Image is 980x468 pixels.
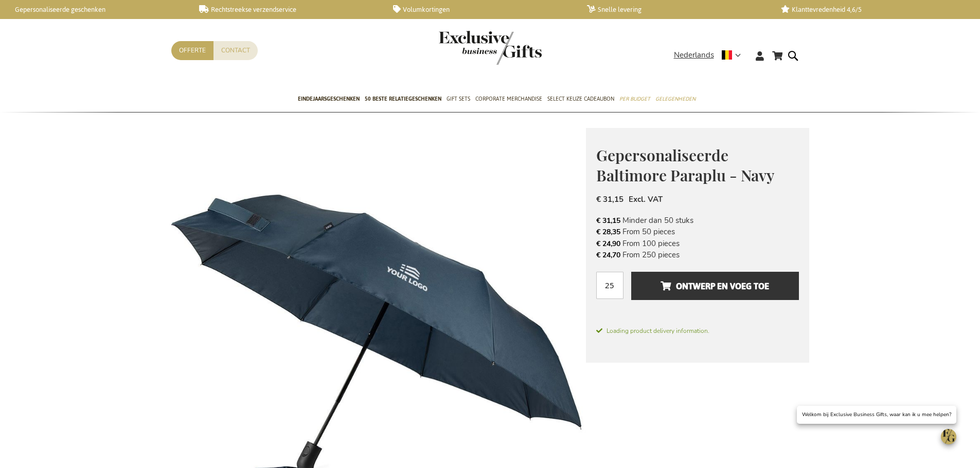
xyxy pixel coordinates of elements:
a: Per Budget [619,87,650,113]
a: Offerte [171,41,213,60]
span: Loading product delivery information. [596,326,799,335]
span: € 24,90 [596,239,620,249]
a: Volumkortingen [393,5,571,14]
a: Eindejaarsgeschenken [298,87,360,113]
span: € 24,70 [596,250,620,260]
a: Select Keuze Cadeaubon [547,87,614,113]
span: Eindejaarsgeschenken [298,93,360,104]
li: From 100 pieces [596,238,799,249]
a: Gepersonaliseerde geschenken [5,5,183,14]
a: Corporate Merchandise [475,87,542,113]
img: Exclusive Business gifts logo [439,31,542,65]
div: Nederlands [674,49,747,61]
span: € 31,15 [596,216,620,226]
button: Ontwerp en voeg toe [631,272,798,300]
a: Contact [213,41,258,60]
span: Ontwerp en voeg toe [661,278,769,294]
span: Corporate Merchandise [475,93,542,104]
a: Gelegenheden [655,87,696,113]
span: 50 beste relatiegeschenken [365,93,441,104]
span: Excl. VAT [629,194,663,204]
li: From 50 pieces [596,226,799,237]
span: Gepersonaliseerde Baltimore Paraplu - Navy [596,145,774,185]
li: Minder dan 50 stuks [596,215,799,226]
span: € 31,15 [596,194,623,204]
a: store logo [439,31,490,65]
span: € 28,35 [596,227,620,237]
span: Per Budget [619,93,650,104]
span: Gelegenheden [655,93,696,104]
span: Nederlands [674,49,714,61]
a: 50 beste relatiegeschenken [365,87,441,113]
a: Gift Sets [447,87,470,113]
span: Select Keuze Cadeaubon [547,93,614,104]
input: Aantal [596,272,623,299]
a: Klanttevredenheid 4,6/5 [781,5,958,14]
span: Gift Sets [447,93,470,104]
li: From 250 pieces [596,249,799,260]
a: Snelle levering [587,5,764,14]
a: Rechtstreekse verzendservice [199,5,377,14]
